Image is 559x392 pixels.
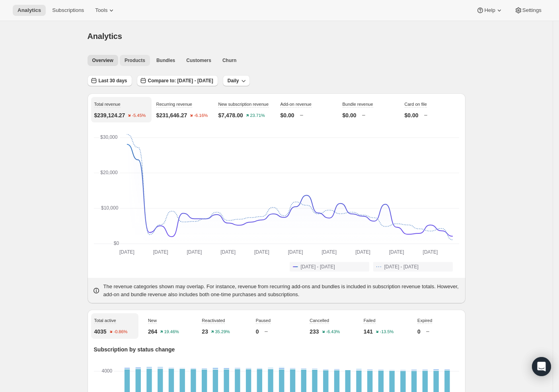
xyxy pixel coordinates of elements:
[153,249,168,255] text: [DATE]
[103,283,461,299] p: The revenue categories shown may overlap. For instance, revenue from recurring add-ons and bundle...
[343,102,373,107] span: Bundle revenue
[148,318,157,323] span: New
[218,102,269,107] span: New subscription revenue
[471,5,508,16] button: Help
[119,249,134,255] text: [DATE]
[125,57,145,64] span: Products
[323,369,328,371] rect: New-1 6
[384,264,419,270] span: [DATE] - [DATE]
[326,330,340,334] text: -6.43%
[257,368,262,369] rect: Expired-6 0
[356,368,361,369] rect: Expired-6 0
[113,241,119,246] text: $0
[422,370,427,371] rect: New-1 8
[367,370,372,371] rect: New-1 9
[423,249,438,255] text: [DATE]
[279,367,284,368] rect: Reactivated-2 2
[256,328,259,336] p: 0
[301,368,306,369] rect: Expired-6 0
[389,249,404,255] text: [DATE]
[90,5,120,16] button: Tools
[235,368,240,369] rect: New-1 9
[405,111,419,119] p: $0.00
[444,369,450,371] rect: New-1 10
[212,367,218,368] rect: Reactivated-2 1
[290,368,295,369] rect: Expired-6 0
[288,249,303,255] text: [DATE]
[345,368,350,369] rect: Expired-6 0
[156,111,187,119] p: $231,646.27
[378,368,383,369] rect: Expired-6 0
[222,57,236,64] span: Churn
[364,318,376,323] span: Failed
[224,368,229,369] rect: New-1 15
[422,368,427,369] rect: Expired-6 0
[88,32,122,41] span: Analytics
[191,368,196,369] rect: Expired-6 0
[215,330,230,334] text: 35.29%
[343,111,356,119] p: $0.00
[168,368,173,369] rect: Expired-6 0
[400,370,405,371] rect: New-1 6
[268,367,273,368] rect: Reactivated-2 2
[146,367,152,367] rect: Reactivated-2 4
[202,369,207,370] rect: New-1 10
[220,249,236,255] text: [DATE]
[179,368,185,369] rect: Expired-6 0
[433,369,438,370] rect: Reactivated-2 1
[223,75,250,86] button: Daily
[124,368,129,369] rect: New-1 17
[94,102,121,107] span: Total revenue
[218,111,243,119] p: $7,478.00
[94,345,459,353] p: Subscription by status change
[334,369,339,371] rect: New-1 8
[532,357,551,376] div: Open Intercom Messenger
[268,368,273,369] rect: Expired-6 0
[13,5,46,16] button: Analytics
[148,328,157,336] p: 264
[94,318,116,323] span: Total active
[101,205,119,211] text: $10,000
[156,57,175,64] span: Bundles
[367,369,372,370] rect: Reactivated-2 1
[212,368,218,369] rect: Expired-6 0
[433,370,438,371] rect: New-1 13
[224,368,229,369] rect: Expired-6 0
[47,5,89,16] button: Subscriptions
[156,102,193,107] span: Recurring revenue
[186,57,211,64] span: Customers
[94,328,107,336] p: 4035
[88,75,132,86] button: Last 30 days
[164,330,179,334] text: 19.46%
[158,368,163,369] rect: Expired-6 0
[380,330,394,334] text: -13.5%
[411,369,416,370] rect: Reactivated-2 1
[321,249,337,255] text: [DATE]
[279,368,284,369] rect: Expired-6 0
[256,318,271,323] span: Paused
[356,369,361,369] rect: Reactivated-2 1
[411,370,416,371] rect: New-1 10
[279,368,284,369] rect: New-1 17
[179,368,185,369] rect: New-1 4
[301,369,306,370] rect: New-1 8
[389,368,394,369] rect: Expired-6 0
[510,5,546,16] button: Settings
[373,262,453,272] button: [DATE] - [DATE]
[433,368,438,369] rect: Expired-6 0
[444,368,450,369] rect: Expired-6 0
[148,78,213,84] span: Compare to: [DATE] - [DATE]
[235,368,240,369] rect: Expired-6 0
[522,7,541,14] span: Settings
[323,368,328,369] rect: Expired-6 0
[417,318,432,323] span: Expired
[224,367,229,368] rect: Reactivated-2 1
[212,368,218,369] rect: New-1 16
[417,328,421,336] p: 0
[18,7,41,14] span: Analytics
[400,368,405,369] rect: Expired-6 0
[484,7,495,14] span: Help
[356,369,361,371] rect: New-1 7
[250,113,265,118] text: 23.71%
[135,368,140,369] rect: Expired-6 0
